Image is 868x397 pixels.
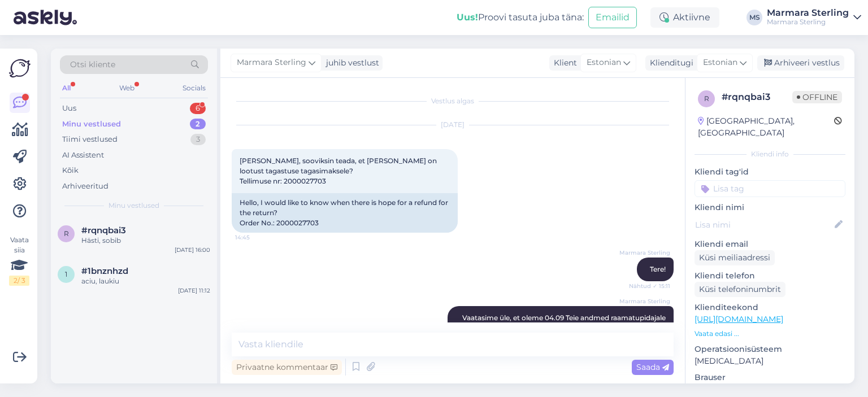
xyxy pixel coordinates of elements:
span: Marmara Sterling [619,297,670,306]
span: #1bnznhzd [81,266,128,276]
div: Arhiveeritud [62,181,108,192]
div: Privaatne kommentaar [232,360,342,375]
span: r [64,229,69,238]
div: Marmara Sterling [767,8,849,18]
input: Lisa nimi [695,219,832,231]
b: Uus! [457,12,478,23]
div: Hästi, sobib [81,235,210,246]
p: Kliendi nimi [695,202,845,213]
span: Marmara Sterling [619,248,670,257]
div: aciu, laukiu [81,276,210,286]
p: Kliendi telefon [695,270,845,282]
span: Nähtud ✓ 15:11 [628,282,670,290]
div: Socials [180,81,208,95]
a: Marmara SterlingMarmara Sterling [767,8,861,27]
div: Proovi tasuta juba täna: [457,11,584,24]
span: Minu vestlused [108,200,159,211]
span: [PERSON_NAME], sooviksin teada, et [PERSON_NAME] on lootust tagastuse tagasimaksele? Tellimuse nr... [240,156,439,185]
div: Uus [62,103,76,114]
div: Arhiveeri vestlus [757,55,844,71]
p: Kliendi tag'id [695,166,845,178]
div: Küsi telefoninumbrit [695,282,785,297]
div: Tiimi vestlused [62,134,118,145]
img: Askly Logo [9,58,31,79]
span: #rqnqbai3 [81,225,126,235]
div: Klienditugi [645,57,693,69]
div: Web [117,81,137,95]
div: Hello, I would like to know when there is hope for a refund for the return? Order No.: 2000027703 [232,193,458,233]
div: [DATE] 16:00 [175,246,210,254]
div: Kliendi info [695,149,845,159]
span: Marmara Sterling [237,56,306,69]
a: [URL][DOMAIN_NAME] [695,314,783,324]
p: Brauser [695,372,845,383]
span: Estonian [703,56,737,69]
span: Offline [792,91,842,103]
div: Marmara Sterling [767,18,849,27]
p: Operatsioonisüsteem [695,343,845,355]
p: Kliendi email [695,238,845,250]
div: Kõik [62,165,79,176]
div: [DATE] [232,120,674,130]
span: 14:45 [235,233,277,242]
span: Tere! [650,265,666,273]
div: AI Assistent [62,150,104,161]
p: Klienditeekond [695,302,845,313]
div: [GEOGRAPHIC_DATA], [GEOGRAPHIC_DATA] [698,115,834,139]
div: 3 [190,134,206,145]
div: 6 [190,103,206,114]
span: r [704,94,709,103]
button: Emailid [588,7,637,28]
div: 2 / 3 [9,276,29,286]
div: All [60,81,73,95]
div: Vestlus algas [232,96,674,106]
div: Küsi meiliaadressi [695,250,775,265]
div: MS [747,10,762,25]
div: Vaata siia [9,235,29,286]
span: Otsi kliente [70,59,115,71]
input: Lisa tag [695,180,845,197]
div: [DATE] 11:12 [178,286,210,295]
div: # rqnqbai3 [722,90,792,104]
p: Vaata edasi ... [695,329,845,339]
span: Saada [636,362,669,372]
div: Minu vestlused [62,119,121,130]
div: Aktiivne [650,7,719,28]
span: Estonian [587,56,621,69]
span: Vaatasime üle, et oleme 04.09 Teie andmed raamatupidajale esitanud [462,313,667,332]
span: 1 [65,270,67,278]
div: juhib vestlust [322,57,379,69]
div: 2 [190,119,206,130]
p: [MEDICAL_DATA] [695,355,845,367]
div: Klient [549,57,577,69]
